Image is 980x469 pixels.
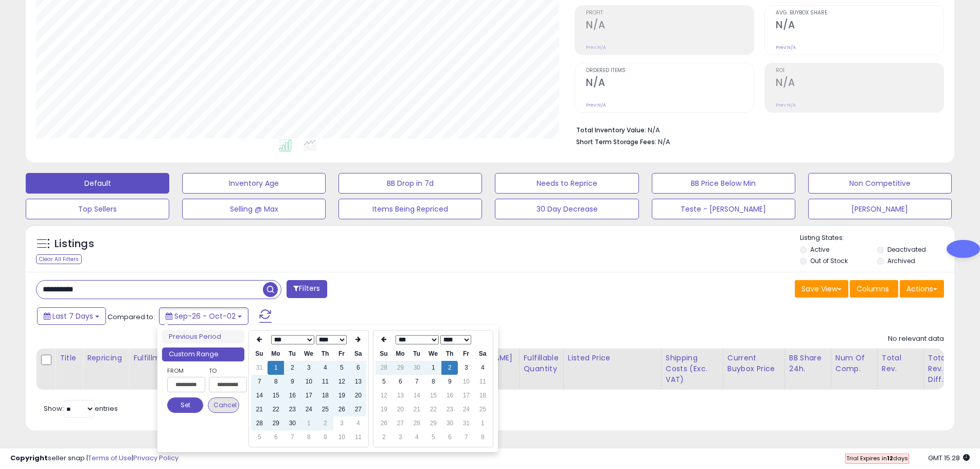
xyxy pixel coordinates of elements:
[458,347,474,361] th: Fr
[652,199,795,219] button: Teste - [PERSON_NAME]
[888,334,944,344] div: No relevant data
[333,361,350,375] td: 5
[441,389,458,403] td: 16
[268,389,284,403] td: 15
[287,280,327,298] button: Filters
[474,416,491,430] td: 1
[317,416,333,430] td: 2
[317,389,333,403] td: 18
[350,430,366,444] td: 11
[37,307,106,325] button: Last 7 Days
[251,375,268,389] td: 7
[182,173,326,194] button: Inventory Age
[333,403,350,416] td: 26
[425,347,441,361] th: We
[317,403,333,416] td: 25
[268,416,284,430] td: 29
[887,245,926,254] label: Deactivated
[284,375,300,389] td: 9
[586,102,606,108] small: Prev: N/A
[300,347,317,361] th: We
[408,430,425,444] td: 4
[458,389,474,403] td: 17
[251,361,268,375] td: 31
[458,375,474,389] td: 10
[26,173,169,194] button: Default
[441,416,458,430] td: 30
[392,389,408,403] td: 13
[333,430,350,444] td: 10
[524,353,559,374] div: Fulfillable Quantity
[300,403,317,416] td: 24
[800,233,954,243] p: Listing States:
[300,430,317,444] td: 8
[425,416,441,430] td: 29
[425,430,441,444] td: 5
[408,416,425,430] td: 28
[441,361,458,375] td: 2
[333,416,350,430] td: 3
[568,353,657,363] div: Listed Price
[251,430,268,444] td: 5
[350,403,366,416] td: 27
[333,389,350,403] td: 19
[376,416,392,430] td: 26
[408,361,425,375] td: 30
[392,430,408,444] td: 3
[441,430,458,444] td: 6
[495,199,638,219] button: 30 Day Decrease
[795,280,848,298] button: Save View
[300,375,317,389] td: 10
[425,403,441,416] td: 22
[350,389,366,403] td: 20
[174,311,236,321] span: Sep-26 - Oct-02
[108,312,155,322] span: Compared to:
[392,375,408,389] td: 6
[776,10,943,16] span: Avg. Buybox Share
[810,256,848,265] label: Out of Stock
[87,353,124,363] div: Repricing
[928,353,948,385] div: Total Rev. Diff.
[425,361,441,375] td: 1
[10,454,179,463] div: seller snap | |
[300,416,317,430] td: 1
[284,389,300,403] td: 16
[887,256,915,265] label: Archived
[586,19,754,33] h2: N/A
[808,199,952,219] button: [PERSON_NAME]
[474,430,491,444] td: 8
[209,366,239,376] label: To
[666,353,719,385] div: Shipping Costs (Exc. VAT)
[162,330,244,344] li: Previous Period
[376,430,392,444] td: 2
[251,416,268,430] td: 28
[338,199,482,219] button: Items Being Repriced
[458,403,474,416] td: 24
[789,353,827,374] div: BB Share 24h.
[55,237,94,251] h5: Listings
[10,453,48,463] strong: Copyright
[586,77,754,91] h2: N/A
[60,353,78,363] div: Title
[376,375,392,389] td: 5
[776,102,796,108] small: Prev: N/A
[776,68,943,74] span: ROI
[376,403,392,416] td: 19
[776,77,943,91] h2: N/A
[576,123,936,135] li: N/A
[133,353,175,363] div: Fulfillment
[268,430,284,444] td: 6
[268,375,284,389] td: 8
[576,126,646,134] b: Total Inventory Value:
[284,430,300,444] td: 7
[425,389,441,403] td: 15
[133,453,179,463] a: Privacy Policy
[408,389,425,403] td: 14
[425,375,441,389] td: 8
[454,353,515,363] div: [PERSON_NAME]
[376,361,392,375] td: 28
[808,173,952,194] button: Non Competitive
[350,416,366,430] td: 4
[159,307,248,325] button: Sep-26 - Oct-02
[284,347,300,361] th: Tu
